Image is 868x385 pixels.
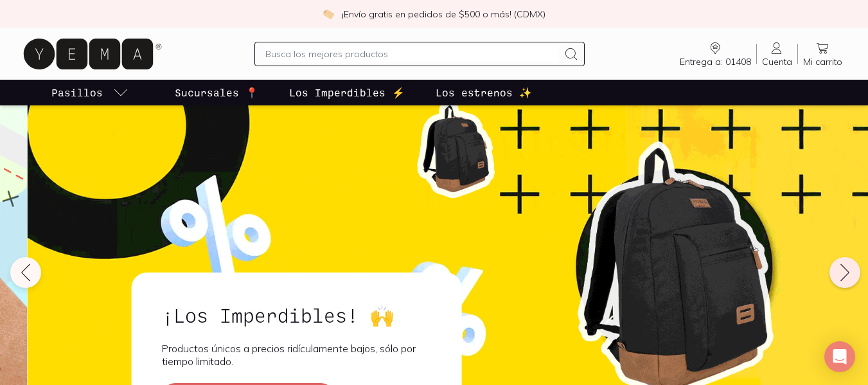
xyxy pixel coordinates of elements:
[287,80,407,105] a: Los Imperdibles ⚡️
[680,56,751,67] span: Entrega a: 01408
[265,46,559,62] input: Busca los mejores productos
[172,80,261,105] a: Sucursales 📍
[803,56,842,67] span: Mi carrito
[162,342,430,368] p: Productos únicos a precios ridículamente bajos, sólo por tiempo limitado.
[162,303,430,327] h2: ¡Los Imperdibles! 🙌
[762,56,792,67] span: Cuenta
[433,80,535,105] a: Los estrenos ✨
[342,8,545,21] p: ¡Envío gratis en pedidos de $500 o más! (CDMX)
[436,85,532,100] p: Los estrenos ✨
[323,8,334,20] img: check
[49,80,131,105] a: pasillo-todos-link
[51,85,103,100] p: Pasillos
[757,40,797,67] a: Cuenta
[175,85,258,100] p: Sucursales 📍
[824,341,855,372] div: Open Intercom Messenger
[289,85,405,100] p: Los Imperdibles ⚡️
[675,40,756,67] a: Entrega a: 01408
[798,40,847,67] a: Mi carrito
